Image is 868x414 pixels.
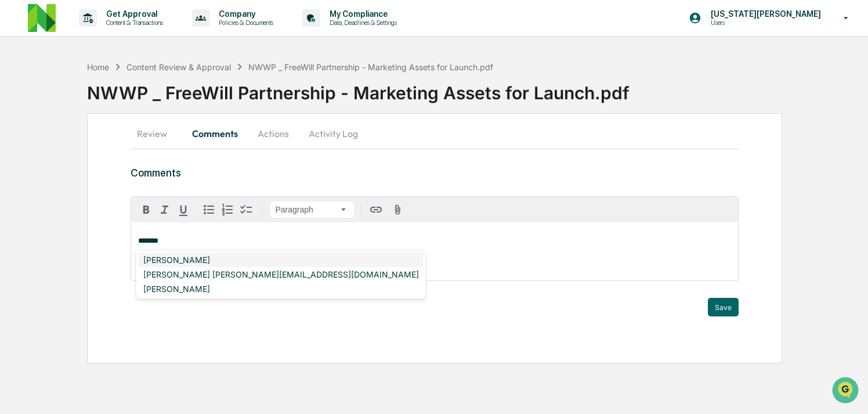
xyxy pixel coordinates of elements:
[12,89,32,110] img: 1746055101610-c473b297-6a78-478c-a979-82029cc54cd1
[23,146,75,158] span: Preclearance
[97,9,169,19] p: Get Approval
[28,4,56,32] img: logo
[87,73,868,103] div: NWWP _ FreeWill Partnership - Marketing Assets for Launch.pdf
[87,62,109,72] div: Home
[7,142,79,163] a: 🖐️Preclearance
[155,200,174,219] button: Italic
[174,200,193,219] button: Underline
[126,62,231,72] div: Content Review & Approval
[248,62,493,72] div: NWWP _ FreeWill Partnership - Marketing Assets for Launch.pdf
[197,92,211,106] button: Start new chat
[84,147,93,157] div: 🗄️
[131,167,738,179] h3: Comments
[247,120,299,147] button: Actions
[139,267,424,282] div: [PERSON_NAME] [PERSON_NAME][EMAIL_ADDRESS][DOMAIN_NAME]
[137,200,155,219] button: Bold
[12,24,211,43] p: How can we help?
[96,146,144,158] span: Attestations
[701,9,827,19] p: [US_STATE][PERSON_NAME]
[39,89,190,100] div: Start new chat
[708,298,739,316] button: Save
[831,376,862,407] iframe: Open customer support
[131,120,738,147] div: secondary tabs example
[388,202,408,218] button: Attach files
[97,19,169,27] p: Content & Transactions
[131,120,183,147] button: Review
[12,147,21,157] div: 🖐️
[183,120,247,147] button: Comments
[139,282,424,296] div: [PERSON_NAME]
[115,197,140,206] span: Pylon
[7,164,78,185] a: 🔎Data Lookup
[320,9,403,19] p: My Compliance
[139,253,424,267] div: [PERSON_NAME]
[320,19,403,27] p: Data, Deadlines & Settings
[209,19,279,27] p: Policies & Documents
[299,120,367,147] button: Activity Log
[12,170,21,179] div: 🔎
[79,142,149,163] a: 🗄️Attestations
[701,19,815,27] p: Users
[39,100,147,110] div: We're available if you need us!
[82,196,140,206] a: Powered byPylon
[23,168,73,180] span: Data Lookup
[270,201,354,218] button: Block type
[209,9,279,19] p: Company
